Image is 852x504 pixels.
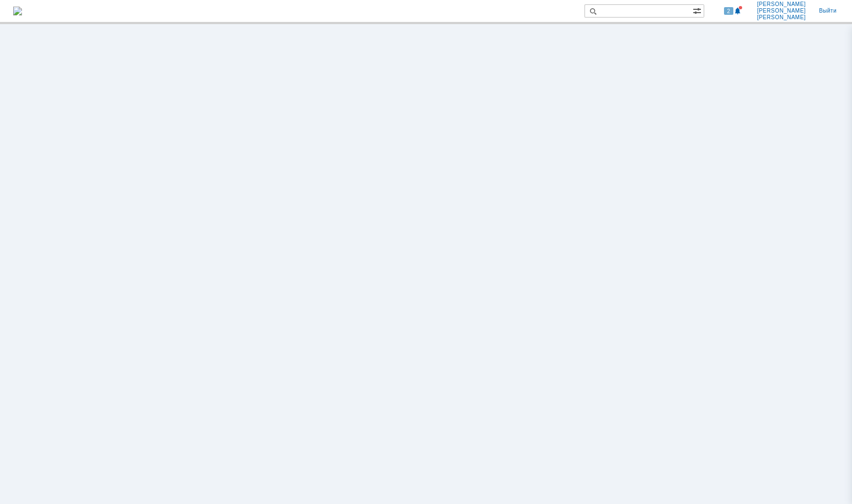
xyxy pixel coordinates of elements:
span: [PERSON_NAME] [757,1,806,8]
span: [PERSON_NAME] [757,8,806,14]
img: logo [13,7,22,15]
span: [PERSON_NAME] [757,14,806,21]
span: 2 [724,7,734,15]
span: Расширенный поиск [693,5,704,15]
a: Перейти на домашнюю страницу [13,7,22,15]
